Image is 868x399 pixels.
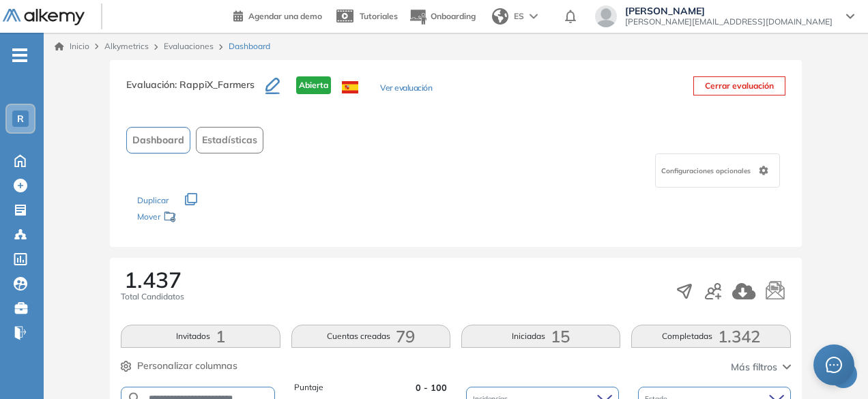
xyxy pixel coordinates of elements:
[655,153,780,188] div: Configuraciones opcionales
[416,381,447,394] span: 0 - 100
[12,54,27,57] i: -
[233,7,322,23] a: Agendar una demo
[291,325,450,348] button: Cuentas creadas79
[530,14,538,19] img: arrow
[296,76,331,94] span: Abierta
[625,16,833,27] span: [PERSON_NAME][EMAIL_ADDRESS][DOMAIN_NAME]
[126,76,265,105] h3: Evaluación
[248,11,322,21] span: Agendar una demo
[826,357,842,373] span: message
[164,41,214,51] a: Evaluaciones
[202,133,257,147] span: Estadísticas
[731,360,791,374] button: Más filtros
[137,195,169,205] span: Duplicar
[132,133,184,147] span: Dashboard
[3,9,85,26] img: Logo
[175,78,255,91] span: : RappiX_Farmers
[380,82,432,96] button: Ver evaluación
[121,325,280,348] button: Invitados1
[124,269,182,291] span: 1.437
[294,381,323,394] span: Puntaje
[55,40,89,53] a: Inicio
[137,205,274,231] div: Mover
[492,8,508,25] img: world
[360,11,398,21] span: Tutoriales
[409,2,476,31] button: Onboarding
[126,127,190,153] button: Dashboard
[693,76,785,95] button: Cerrar evaluación
[121,359,237,373] button: Personalizar columnas
[17,113,24,124] span: R
[104,41,149,51] span: Alkymetrics
[461,325,620,348] button: Iniciadas15
[625,5,833,16] span: [PERSON_NAME]
[121,291,184,303] span: Total Candidatos
[342,81,358,93] img: ESP
[514,10,524,23] span: ES
[137,359,237,373] span: Personalizar columnas
[631,325,790,348] button: Completadas1.342
[431,11,476,21] span: Onboarding
[731,360,777,374] span: Más filtros
[661,166,753,176] span: Configuraciones opcionales
[229,40,270,53] span: Dashboard
[196,127,263,153] button: Estadísticas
